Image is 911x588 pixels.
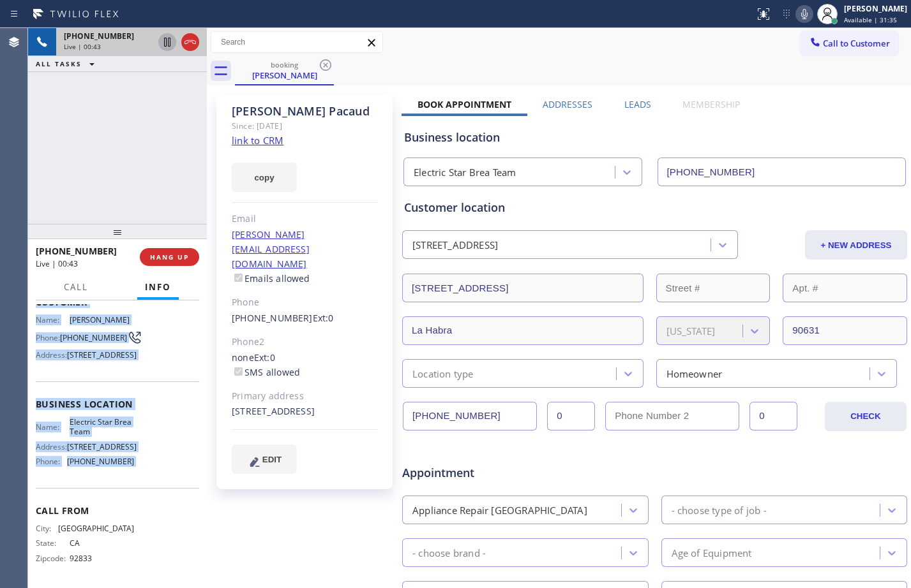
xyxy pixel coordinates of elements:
[70,315,133,325] span: [PERSON_NAME]
[28,56,107,71] button: ALL TASKS
[801,31,898,55] button: Call to Customer
[234,274,243,282] input: Emails allowed
[232,351,378,380] div: none
[36,333,60,342] span: Phone:
[404,129,905,146] div: Business location
[67,350,137,360] span: [STREET_ADDRESS]
[402,274,644,302] input: Address
[36,59,82,68] span: ALL TASKS
[232,104,378,119] div: [PERSON_NAME] Pacaud
[412,545,486,560] div: - choose brand -
[70,417,133,437] span: Electric Star Brea Team
[36,457,67,466] span: Phone:
[67,442,137,452] span: [STREET_ADDRESS]
[666,366,723,381] div: Homeowner
[158,33,176,51] button: Hold Customer
[232,312,313,324] a: [PHONE_NUMBER]
[236,57,333,84] div: Katherine Pacaud
[36,554,70,563] span: Zipcode:
[56,275,96,300] button: Call
[605,402,739,430] input: Phone Number 2
[36,398,199,410] span: Business location
[36,442,67,452] span: Address:
[414,165,516,180] div: Electric Star Brea Team
[232,445,297,474] button: EDIT
[36,504,199,517] span: Call From
[36,258,78,269] span: Live | 00:43
[232,272,310,284] label: Emails allowed
[232,335,378,349] div: Phone2
[140,248,199,266] button: HANG UP
[234,367,243,376] input: SMS allowed
[749,402,797,430] input: Ext. 2
[36,245,117,257] span: [PHONE_NUMBER]
[64,42,101,51] span: Live | 00:43
[70,554,133,563] span: 92833
[60,333,127,342] span: [PHONE_NUMBER]
[70,538,133,548] span: CA
[236,70,333,81] div: [PERSON_NAME]
[412,366,474,381] div: Location type
[403,402,537,430] input: Phone Number
[656,274,771,302] input: Street #
[682,98,740,110] label: Membership
[783,274,907,302] input: Apt. #
[418,98,511,110] label: Book Appointment
[232,212,378,226] div: Email
[672,503,767,517] div: - choose type of job -
[232,163,297,192] button: copy
[232,366,300,378] label: SMS allowed
[232,295,378,310] div: Phone
[402,316,644,345] input: City
[844,3,907,14] div: [PERSON_NAME]
[232,134,283,147] a: link to CRM
[412,503,587,517] div: Appliance Repair [GEOGRAPHIC_DATA]
[547,402,595,430] input: Ext.
[805,230,907,260] button: + NEW ADDRESS
[137,275,179,300] button: Info
[254,351,275,364] span: Ext: 0
[402,464,569,481] span: Appointment
[145,281,171,293] span: Info
[795,5,813,23] button: Mute
[150,253,189,261] span: HANG UP
[783,316,907,345] input: ZIP
[36,350,67,360] span: Address:
[844,15,897,24] span: Available | 31:35
[543,98,592,110] label: Addresses
[825,402,907,431] button: CHECK
[36,315,70,325] span: Name:
[672,545,752,560] div: Age of Equipment
[64,31,134,41] span: [PHONE_NUMBER]
[67,457,134,466] span: [PHONE_NUMBER]
[658,158,907,186] input: Phone Number
[232,228,310,270] a: [PERSON_NAME][EMAIL_ADDRESS][DOMAIN_NAME]
[624,98,651,110] label: Leads
[211,32,382,52] input: Search
[181,33,199,51] button: Hang up
[404,199,905,216] div: Customer location
[823,38,890,49] span: Call to Customer
[262,455,282,464] span: EDIT
[412,238,498,253] div: [STREET_ADDRESS]
[232,389,378,404] div: Primary address
[313,312,334,324] span: Ext: 0
[64,281,88,293] span: Call
[232,119,378,133] div: Since: [DATE]
[36,422,70,432] span: Name:
[36,524,58,533] span: City:
[36,538,70,548] span: State:
[236,60,333,70] div: booking
[58,524,134,533] span: [GEOGRAPHIC_DATA]
[232,404,378,419] div: [STREET_ADDRESS]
